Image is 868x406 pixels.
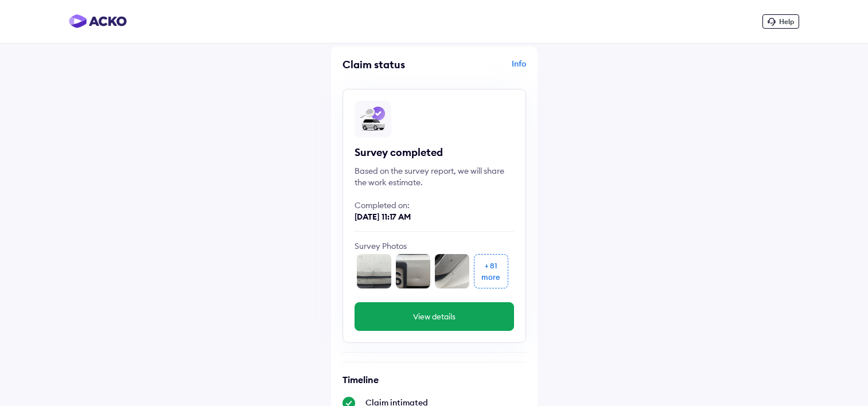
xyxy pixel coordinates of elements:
[481,271,500,283] div: more
[355,211,514,222] div: [DATE] 11:17 AM
[355,302,514,331] button: View details
[396,254,430,288] img: front
[355,200,514,211] div: Completed on:
[342,374,526,385] h6: Timeline
[355,146,514,159] div: Survey completed
[355,240,514,252] div: Survey Photos
[69,14,127,28] img: horizontal-gradient.png
[355,165,514,188] div: Based on the survey report, we will share the work estimate.
[342,58,431,71] div: Claim status
[437,58,526,80] div: Info
[779,17,794,26] span: Help
[357,254,391,288] img: front
[485,260,497,271] div: + 81
[435,254,469,288] img: front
